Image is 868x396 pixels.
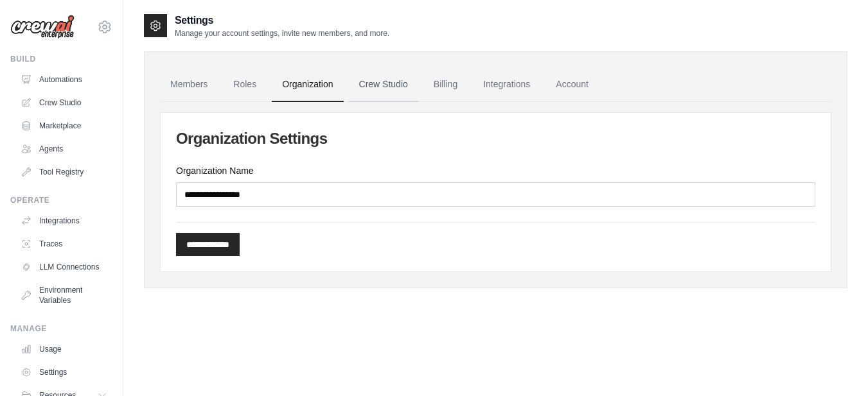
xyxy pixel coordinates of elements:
[176,164,815,177] label: Organization Name
[15,211,112,231] a: Integrations
[10,195,112,205] div: Operate
[349,67,418,102] a: Crew Studio
[15,339,112,359] a: Usage
[175,13,389,28] h2: Settings
[15,234,112,254] a: Traces
[10,54,112,64] div: Build
[176,128,815,149] h2: Organization Settings
[15,139,112,159] a: Agents
[10,15,75,39] img: Logo
[15,92,112,113] a: Crew Studio
[545,67,599,102] a: Account
[423,67,468,102] a: Billing
[15,362,112,383] a: Settings
[473,67,540,102] a: Integrations
[15,116,112,136] a: Marketplace
[15,257,112,277] a: LLM Connections
[272,67,343,102] a: Organization
[10,323,112,334] div: Manage
[15,280,112,311] a: Environment Variables
[15,162,112,182] a: Tool Registry
[175,28,389,39] p: Manage your account settings, invite new members, and more.
[223,67,267,102] a: Roles
[15,69,112,90] a: Automations
[160,67,218,102] a: Members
